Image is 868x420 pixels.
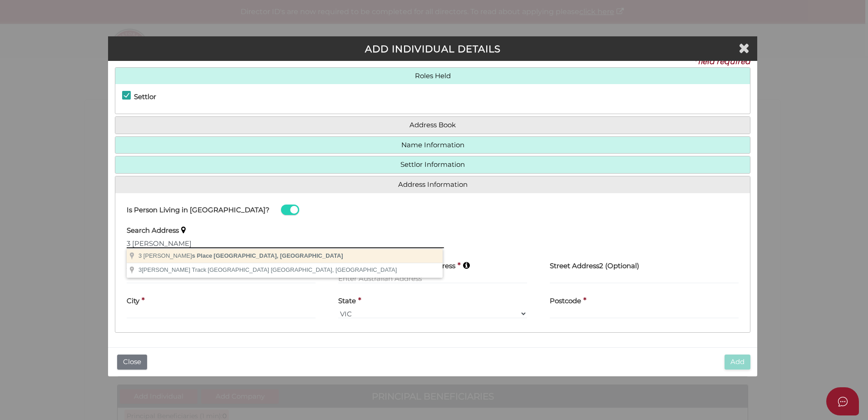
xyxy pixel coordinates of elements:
span: [GEOGRAPHIC_DATA] [GEOGRAPHIC_DATA], [GEOGRAPHIC_DATA] [208,266,397,273]
i: Keep typing in your address(including suburb) until it appears [463,261,470,269]
span: 3 [138,252,142,259]
a: Settlor Information [122,161,743,169]
i: Keep typing in your address(including suburb) until it appears [181,226,186,234]
span: [GEOGRAPHIC_DATA], [GEOGRAPHIC_DATA] [214,252,343,259]
input: Enter Address [127,238,444,248]
h4: Is Person Living in [GEOGRAPHIC_DATA]? [127,206,270,214]
span: s Place [138,252,214,259]
h4: State [338,297,356,305]
h4: Search Address [127,227,179,235]
h4: Postcode [550,297,581,305]
span: [PERSON_NAME] [143,252,192,259]
span: 3 [138,266,208,273]
a: Address Information [122,181,743,189]
input: Enter Australian Address [338,274,527,284]
h4: Street Number and Street Address [338,262,455,270]
h4: City [127,297,139,305]
button: Open asap [826,387,859,415]
h4: Street Address2 (Optional) [550,262,639,270]
span: [PERSON_NAME] Track [142,266,206,273]
button: Add [725,355,750,370]
button: Close [117,355,147,370]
